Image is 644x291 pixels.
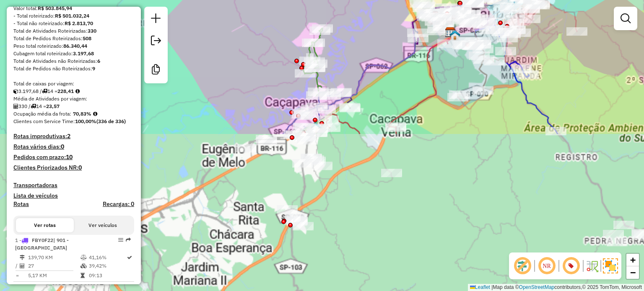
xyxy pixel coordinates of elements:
[449,30,460,41] img: FAD TBT
[15,237,69,251] span: | 901 - [GEOGRAPHIC_DATA]
[38,5,72,11] strong: R$ 503.845,94
[13,42,134,50] div: Peso total roteirizado:
[491,284,493,290] span: |
[13,103,134,110] div: 330 / 14 =
[13,65,134,72] div: Total de Pedidos não Roteirizados:
[13,143,134,150] h4: Rotas vários dias:
[13,95,134,103] div: Média de Atividades por viagem:
[13,57,134,65] div: Total de Atividades não Roteirizadas:
[103,201,134,208] h4: Recargas: 0
[13,88,134,95] div: 3.197,68 / 14 =
[626,254,639,266] a: Zoom in
[55,13,89,19] strong: R$ 501.032,24
[83,35,91,41] strong: 508
[13,27,134,35] div: Total de Atividades Roteirizadas:
[96,118,126,124] strong: (336 de 336)
[13,5,134,12] div: Valor total:
[148,61,164,80] a: Criar modelo
[519,284,555,290] a: OpenStreetMap
[512,256,532,276] span: Exibir deslocamento
[46,103,60,109] strong: 23,57
[127,255,132,260] i: Rota otimizada
[66,153,73,161] strong: 10
[28,262,80,270] td: 27
[57,88,74,94] strong: 228,41
[148,10,164,29] a: Nova sessão e pesquisa
[73,50,94,57] strong: 3.197,68
[626,266,639,279] a: Zoom out
[13,182,134,189] h4: Transportadoras
[13,118,75,124] span: Clientes com Service Time:
[13,201,29,208] a: Rotas
[311,122,322,133] img: Novo CDD
[20,263,25,268] i: Total de Atividades
[88,262,126,270] td: 39,42%
[28,271,80,280] td: 5,17 KM
[603,258,618,273] img: Exibir/Ocultar setores
[15,237,69,251] span: 1 -
[75,118,96,124] strong: 100,00%
[88,28,96,34] strong: 330
[148,32,164,51] a: Exportar sessão
[13,164,134,171] h4: Clientes Priorizados NR:
[13,50,134,57] div: Cubagem total roteirizado:
[67,132,70,140] strong: 2
[118,237,123,242] em: Opções
[118,284,123,289] em: Opções
[93,111,97,116] em: Média calculada utilizando a maior ocupação (%Peso ou %Cubagem) de cada rota da sessão. Rotas cro...
[80,255,87,260] i: % de utilização do peso
[13,12,134,20] div: - Total roteirizado:
[32,237,53,243] span: FBY0F22
[445,27,456,38] img: CDD Taubaté
[92,65,95,72] strong: 9
[15,271,19,280] td: =
[537,256,557,276] span: Ocultar NR
[31,104,36,109] i: Total de rotas
[97,58,100,64] strong: 6
[15,262,19,270] td: /
[42,89,47,94] i: Total de rotas
[16,218,74,232] button: Ver rotas
[28,253,80,262] td: 139,70 KM
[65,20,93,26] strong: R$ 2.813,70
[78,164,82,171] strong: 0
[20,255,25,260] i: Distância Total
[617,10,634,27] a: Exibir filtros
[13,104,18,109] i: Total de Atividades
[630,255,636,265] span: +
[126,284,131,289] em: Rota exportada
[63,43,87,49] strong: 86.340,44
[13,154,73,161] h4: Pedidos com prazo:
[13,89,18,94] i: Cubagem total roteirizado
[13,35,134,42] div: Total de Pedidos Roteirizados:
[630,267,636,278] span: −
[13,111,71,117] span: Ocupação média da frota:
[74,218,132,232] button: Ver veículos
[470,284,490,290] a: Leaflet
[126,237,131,242] em: Rota exportada
[61,143,64,150] strong: 0
[468,284,644,291] div: Map data © contributors,© 2025 TomTom, Microsoft
[80,263,87,268] i: % de utilização da cubagem
[80,273,85,278] i: Tempo total em rota
[32,284,53,290] span: FUC7F19
[88,271,126,280] td: 09:13
[585,259,599,273] img: Fluxo de ruas
[13,192,134,199] h4: Lista de veículos
[75,89,80,94] i: Meta Caixas/viagem: 223,30 Diferença: 5,11
[88,253,126,262] td: 41,16%
[13,20,134,27] div: - Total não roteirizado:
[561,256,581,276] span: Exibir número da rota
[73,111,91,117] strong: 70,83%
[13,133,134,140] h4: Rotas improdutivas:
[13,80,134,88] div: Total de caixas por viagem:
